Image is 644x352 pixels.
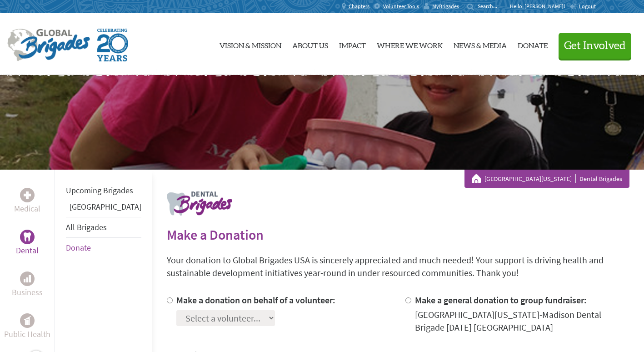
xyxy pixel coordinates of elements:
a: Logout [569,3,596,10]
a: News & Media [454,20,507,68]
a: Impact [339,20,366,68]
li: Guatemala [66,201,141,217]
a: Vision & Mission [220,20,281,68]
label: Make a general donation to group fundraiser: [415,294,587,306]
li: All Brigades [66,217,141,238]
a: All Brigades [66,222,107,232]
a: BusinessBusiness [12,272,43,299]
div: Business [20,272,35,286]
a: About Us [292,20,328,68]
span: Logout [579,3,596,10]
a: Public HealthPublic Health [4,313,50,341]
a: MedicalMedical [14,188,40,215]
li: Donate [66,238,141,258]
span: Chapters [349,3,369,10]
div: Dental [20,230,35,244]
div: [GEOGRAPHIC_DATA][US_STATE]-Madison Dental Brigade [DATE] [GEOGRAPHIC_DATA] [415,308,629,334]
img: Medical [24,191,31,199]
span: Volunteer Tools [383,3,419,10]
img: logo-dental.png [167,191,232,216]
a: DentalDental [16,230,39,257]
img: Business [24,275,31,282]
a: Donate [66,242,91,253]
a: Upcoming Brigades [66,185,133,196]
div: Dental Brigades [472,174,622,183]
a: Donate [518,20,548,68]
div: Public Health [20,313,35,328]
input: Search... [478,3,504,10]
a: [GEOGRAPHIC_DATA] [70,201,141,212]
p: Hello, [PERSON_NAME]! [510,3,569,10]
p: Your donation to Global Brigades USA is sincerely appreciated and much needed! Your support is dr... [167,254,629,279]
div: Medical [20,188,35,202]
p: Medical [14,202,40,215]
button: Get Involved [559,33,631,59]
img: Global Brigades Celebrating 20 Years [97,29,128,61]
p: Public Health [4,328,50,341]
p: Business [12,286,43,299]
span: MyBrigades [432,3,459,10]
span: Get Involved [564,40,626,51]
label: Make a donation on behalf of a volunteer: [176,294,335,306]
h2: Make a Donation [167,226,629,243]
a: [GEOGRAPHIC_DATA][US_STATE] [484,174,576,183]
img: Dental [24,232,31,241]
li: Upcoming Brigades [66,181,141,201]
img: Global Brigades Logo [7,29,90,61]
p: Dental [16,244,39,257]
img: Public Health [24,316,31,325]
a: Where We Work [377,20,443,68]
